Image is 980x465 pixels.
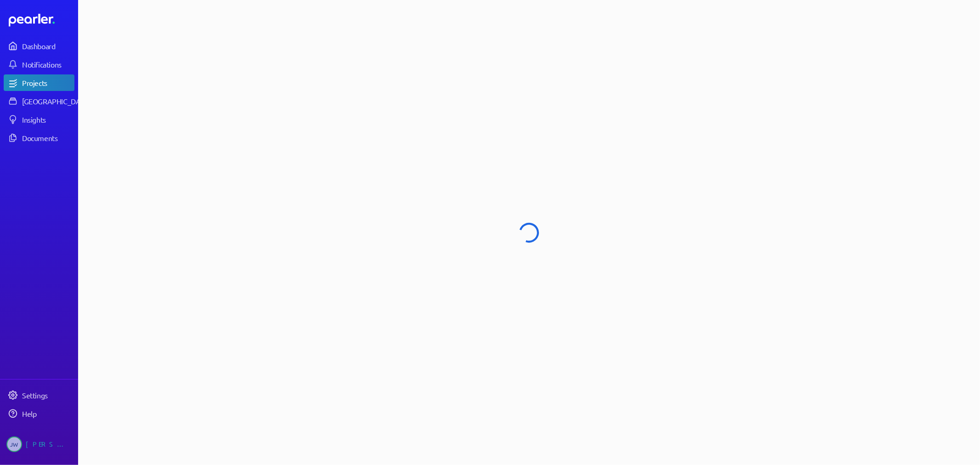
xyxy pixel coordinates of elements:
[9,14,74,27] a: Dashboard
[6,437,22,452] span: Jeremy Williams
[4,387,74,403] a: Settings
[22,78,74,87] div: Projects
[4,38,74,54] a: Dashboard
[22,409,74,418] div: Help
[22,60,74,69] div: Notifications
[22,96,91,106] div: [GEOGRAPHIC_DATA]
[22,391,74,400] div: Settings
[22,41,74,51] div: Dashboard
[4,111,74,128] a: Insights
[4,56,74,73] a: Notifications
[26,437,72,452] div: [PERSON_NAME]
[22,133,74,142] div: Documents
[4,433,74,456] a: JW[PERSON_NAME]
[4,93,74,109] a: [GEOGRAPHIC_DATA]
[4,74,74,91] a: Projects
[4,405,74,422] a: Help
[22,115,74,124] div: Insights
[4,130,74,146] a: Documents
